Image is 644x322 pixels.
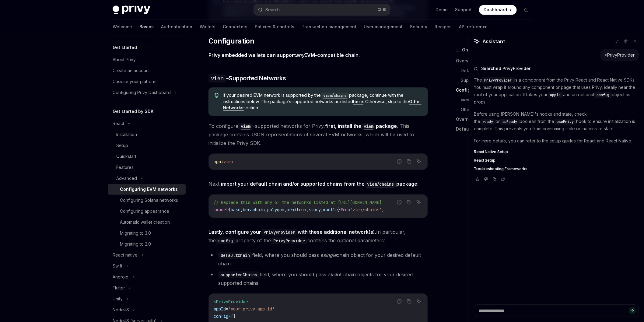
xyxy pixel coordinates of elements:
[208,74,286,82] span: -Supported Networks
[306,207,309,212] span: ,
[435,19,452,34] a: Recipes
[113,295,123,303] div: Unity
[321,93,349,99] code: viem/chains
[456,85,536,95] a: Configuration
[459,19,488,34] a: API reference
[474,149,508,154] span: React Native Setup
[108,195,186,206] a: Configuring Solana networks
[597,93,610,97] span: config
[629,307,636,314] button: Send message
[108,151,186,162] a: Quickstart
[365,181,396,187] a: viem/chains
[208,229,376,235] strong: Lastly, configure your with these additional network(s).
[108,228,186,239] a: Migrating to 3.0
[461,66,536,75] a: Default Chain
[261,229,298,236] code: PrivyProvider
[405,198,413,206] button: Copy the contents from the code block
[340,207,350,212] span: from
[116,164,134,171] div: Features
[395,157,403,165] button: Report incorrect code
[208,74,226,82] code: viem
[474,110,639,132] p: Before using [PERSON_NAME]'s hooks and state, check the or boolean from the hook to ensure initia...
[113,284,125,292] div: Flutter
[139,19,154,34] a: Basics
[108,184,186,195] a: Configuring EVM networks
[116,142,128,149] div: Setup
[395,198,403,206] button: Report incorrect code
[113,5,150,14] img: dark logo
[113,56,136,63] div: About Privy
[108,162,186,173] a: Features
[271,237,307,244] code: PrivyProvider
[108,239,186,250] a: Migrating to 2.0
[325,123,397,129] strong: first, install the package
[238,123,253,129] a: viem
[255,19,294,34] a: Policies & controls
[321,93,349,98] a: viem/chains
[208,270,428,287] li: field, where you should pass a of chain objects for your desired supported chains
[485,78,512,83] span: PrivyProvider
[214,207,228,212] span: import
[113,251,138,259] div: React native
[405,297,413,305] button: Copy the contents from the code block
[113,262,122,270] div: Swift
[267,207,284,212] span: polygon
[415,157,423,165] button: Ask AI
[218,271,260,278] code: supportedChains
[522,5,531,15] button: Toggle dark mode
[474,76,639,106] p: The is a component from the Privy React and React Native SDKs. You must wrap it around any compon...
[113,89,171,96] div: Configuring Privy Dashboard
[161,19,192,34] a: Authentication
[474,137,639,145] p: For more details, you can refer to the setup guides for React and React Native.
[214,159,221,164] span: npm
[302,19,356,34] a: Transaction management
[484,7,507,13] span: Dashboard
[296,52,304,58] em: any
[456,124,536,134] a: Default Configuration
[557,119,574,124] span: usePrivy
[284,207,287,212] span: ,
[502,119,517,124] span: isReady
[208,52,359,58] strong: Privy embedded wallets can support EVM-compatible chain
[309,207,321,212] span: story
[108,129,186,140] a: Installation
[456,56,536,66] a: Overview
[361,123,376,130] code: viem
[116,175,137,182] div: Advanced
[474,158,496,163] span: React Setup
[108,206,186,217] a: Configuring appearance
[221,181,417,187] strong: import your default chain and/or supported chains from the package
[108,217,186,228] a: Automatic wallet creation
[405,157,413,165] button: Copy the contents from the code block
[113,273,128,281] div: Android
[216,237,235,244] code: config
[116,153,136,160] div: Quickstart
[474,166,639,171] a: Troubleshooting Frameworks
[208,180,428,188] span: Next, :
[120,219,170,226] div: Automatic wallet creation
[108,54,186,65] a: About Privy
[208,51,428,59] span: .
[482,38,505,45] span: Assistant
[415,198,423,206] button: Ask AI
[228,207,231,212] span: {
[455,7,472,13] a: Support
[120,197,178,204] div: Configuring Solana networks
[108,140,186,151] a: Setup
[415,297,423,305] button: Ask AI
[323,252,337,258] em: single
[214,200,382,205] span: // Replace this with any of the networks listed at [URL][DOMAIN_NAME]
[238,123,253,130] code: viem
[215,93,219,98] svg: Tip
[479,5,517,15] a: Dashboard
[474,149,639,154] a: React Native Setup
[223,159,233,164] span: viem
[474,65,639,72] button: Searched PrivyProvider
[382,207,384,212] span: ;
[436,7,448,13] a: Demo
[474,158,639,163] a: React Setup
[240,207,243,212] span: ,
[287,207,306,212] span: arbitrum
[208,228,428,245] span: In particular, the property of the contains the optional parameters:
[116,131,137,138] div: Installation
